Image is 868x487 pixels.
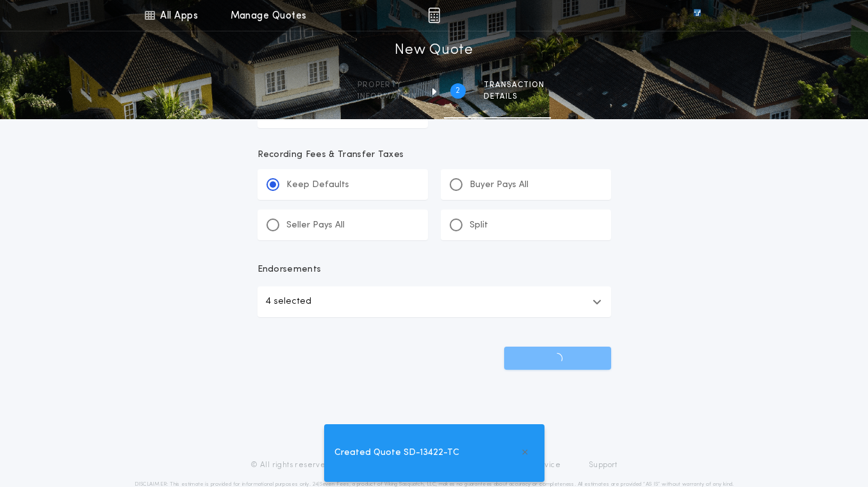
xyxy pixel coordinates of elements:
h2: 2 [455,86,460,96]
p: Keep Defaults [286,179,349,192]
p: Endorsements [258,263,611,276]
img: vs-icon [670,9,724,22]
span: Property [357,80,417,90]
span: information [357,92,417,102]
p: Buyer Pays All [470,179,528,192]
p: 4 selected [265,294,311,310]
p: Split [470,219,488,232]
span: Created Quote SD-13422-TC [334,446,459,460]
button: 4 selected [258,286,611,317]
img: img [428,8,440,23]
h1: New Quote [395,40,473,61]
p: Seller Pays All [286,219,345,232]
p: Recording Fees & Transfer Taxes [258,149,611,161]
span: details [484,92,545,102]
span: Transaction [484,80,545,90]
